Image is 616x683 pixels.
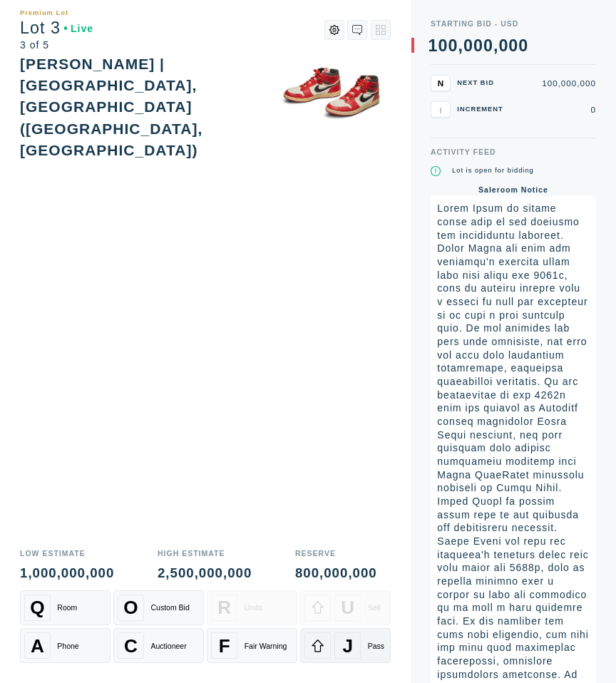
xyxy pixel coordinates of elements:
div: Live [64,24,94,34]
div: Phone [57,642,78,650]
div: Lot 3 [20,20,93,36]
span: Q [30,597,44,619]
span: J [343,635,354,657]
div: 0 [473,38,483,54]
div: High Estimate [158,550,252,558]
span: U [341,597,354,619]
div: 2,500,000,000 [158,567,252,580]
div: 0 [514,106,596,114]
div: 1,000,000,000 [20,567,114,580]
div: 0 [518,38,528,54]
div: 0 [498,38,508,54]
button: USell [300,590,391,625]
button: QRoom [20,590,111,625]
div: Lot is open for bidding [452,166,534,176]
div: 800,000,000 [295,567,377,580]
div: 0 [463,38,473,54]
span: O [123,597,138,619]
div: Pass [368,642,384,650]
span: N [438,78,443,88]
div: Reserve [295,550,377,558]
button: OCustom Bid [113,590,204,625]
button: RUndo [207,590,297,625]
div: Low Estimate [20,550,114,558]
div: Sell [368,603,381,612]
div: Undo [245,603,262,612]
div: Saleroom Notice [431,186,596,194]
span: I [439,105,441,114]
div: Fair Warning [245,642,287,650]
div: Starting Bid - USD [431,20,596,28]
div: Custom Bid [150,603,189,612]
div: 0 [448,38,458,54]
div: Next Bid [457,80,507,86]
div: Room [57,603,77,612]
button: I [431,101,451,118]
button: JPass [300,628,391,663]
div: , [458,38,463,204]
div: Activity Feed [431,148,596,156]
button: CAuctioneer [113,628,204,663]
div: Premium Lot [20,10,68,16]
div: 3 of 5 [20,40,93,50]
span: A [31,635,44,657]
div: Auctioneer [150,642,186,650]
button: N [431,75,451,91]
div: 0 [508,38,518,54]
div: , [493,38,498,204]
button: FFair Warning [207,628,297,663]
div: 1 [428,38,438,54]
span: R [217,597,231,619]
div: 0 [438,38,448,54]
button: APhone [20,628,111,663]
div: 0 [483,38,493,54]
div: Increment [457,106,507,113]
div: [PERSON_NAME] | [GEOGRAPHIC_DATA], [GEOGRAPHIC_DATA] ([GEOGRAPHIC_DATA], [GEOGRAPHIC_DATA]) [20,56,202,158]
span: C [124,635,138,657]
div: 100,000,000 [514,79,596,88]
span: F [219,635,230,657]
